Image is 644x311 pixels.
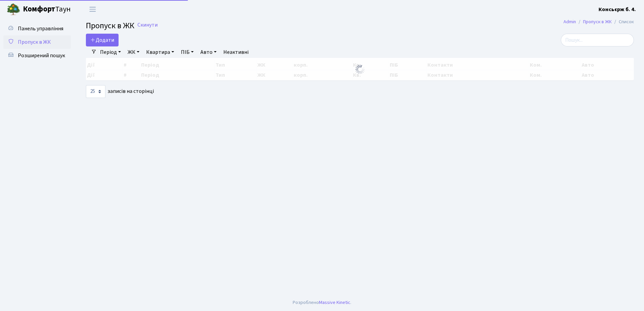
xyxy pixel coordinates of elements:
[97,46,124,58] a: Період
[612,18,634,26] li: Список
[84,4,101,15] button: Переключити навігацію
[23,4,71,15] span: Таун
[23,4,55,14] b: Комфорт
[3,49,71,62] a: Розширений пошук
[583,18,612,25] a: Пропуск в ЖК
[561,34,634,46] input: Пошук...
[125,46,142,58] a: ЖК
[221,46,251,58] a: Неактивні
[319,299,350,306] a: Massive Kinetic
[293,299,351,306] div: Розроблено .
[3,22,71,35] a: Панель управління
[355,64,365,75] img: Обробка...
[198,46,219,58] a: Авто
[18,52,65,59] span: Розширений пошук
[553,15,644,29] nav: breadcrumb
[90,36,114,44] span: Додати
[7,3,20,16] img: logo.png
[137,22,158,28] a: Скинути
[86,85,154,98] label: записів на сторінці
[18,38,51,46] span: Пропуск в ЖК
[599,6,636,13] b: Консьєрж б. 4.
[178,46,196,58] a: ПІБ
[86,20,134,32] span: Пропуск в ЖК
[86,34,119,46] a: Додати
[599,5,636,13] a: Консьєрж б. 4.
[18,25,63,32] span: Панель управління
[3,35,71,49] a: Пропуск в ЖК
[563,18,576,25] a: Admin
[143,46,177,58] a: Квартира
[86,85,105,98] select: записів на сторінці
